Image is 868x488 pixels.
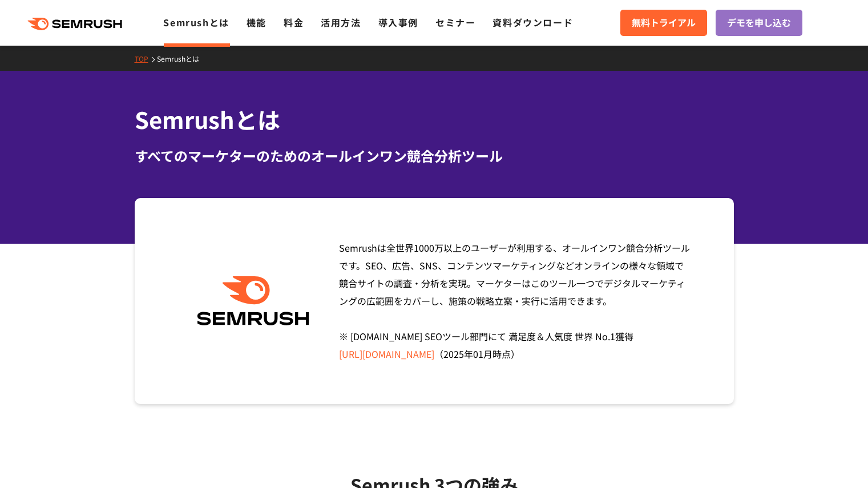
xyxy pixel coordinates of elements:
div: すべてのマーケターのためのオールインワン競合分析ツール [135,146,734,166]
a: セミナー [435,15,475,29]
span: Semrushは全世界1000万以上のユーザーが利用する、オールインワン競合分析ツールです。SEO、広告、SNS、コンテンツマーケティングなどオンラインの様々な領域で競合サイトの調査・分析を実現... [339,241,690,361]
a: 機能 [247,15,267,29]
a: 活用方法 [321,15,361,29]
a: Semrushとは [163,15,229,29]
a: デモを申し込む [716,10,802,36]
span: 無料トライアル [632,15,696,30]
a: 導入事例 [378,15,418,29]
a: [URL][DOMAIN_NAME] [339,347,434,361]
span: デモを申し込む [727,15,791,30]
a: Semrushとは [157,54,208,63]
a: 料金 [284,15,304,29]
h1: Semrushとは [135,103,734,136]
img: Semrush [191,276,315,326]
a: 無料トライアル [620,10,707,36]
a: TOP [135,54,157,63]
a: 資料ダウンロード [492,15,573,29]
